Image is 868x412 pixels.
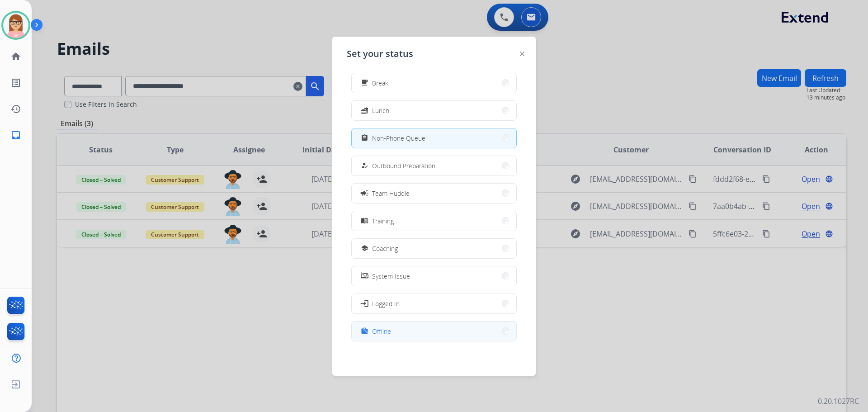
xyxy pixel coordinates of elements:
[352,156,516,175] button: Outbound Preparation
[10,130,21,141] mat-icon: inbox
[361,327,368,335] mat-icon: work_off
[10,51,21,62] mat-icon: home
[360,299,369,308] mat-icon: login
[10,77,21,88] mat-icon: list_alt
[352,322,516,341] button: Offline
[361,134,368,142] mat-icon: assignment
[361,162,368,170] mat-icon: how_to_reg
[352,211,516,231] button: Training
[352,101,516,120] button: Lunch
[352,239,516,258] button: Coaching
[352,294,516,313] button: Logged In
[372,216,394,226] span: Training
[3,13,28,38] img: avatar
[352,73,516,93] button: Break
[372,299,400,308] span: Logged In
[361,217,368,225] mat-icon: menu_book
[372,327,391,336] span: Offline
[372,161,435,170] span: Outbound Preparation
[372,189,410,198] span: Team Huddle
[361,272,368,280] mat-icon: phonelink_off
[372,271,410,281] span: System Issue
[818,396,859,407] p: 0.20.1027RC
[361,107,368,114] mat-icon: fastfood
[372,78,388,88] span: Break
[361,245,368,252] mat-icon: school
[360,189,369,198] mat-icon: campaign
[352,128,516,148] button: Non-Phone Queue
[372,244,398,253] span: Coaching
[347,47,413,60] span: Set your status
[352,266,516,286] button: System Issue
[520,52,524,56] img: close-button
[10,104,21,114] mat-icon: history
[361,79,368,87] mat-icon: free_breakfast
[372,133,425,143] span: Non-Phone Queue
[352,184,516,203] button: Team Huddle
[372,106,389,115] span: Lunch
